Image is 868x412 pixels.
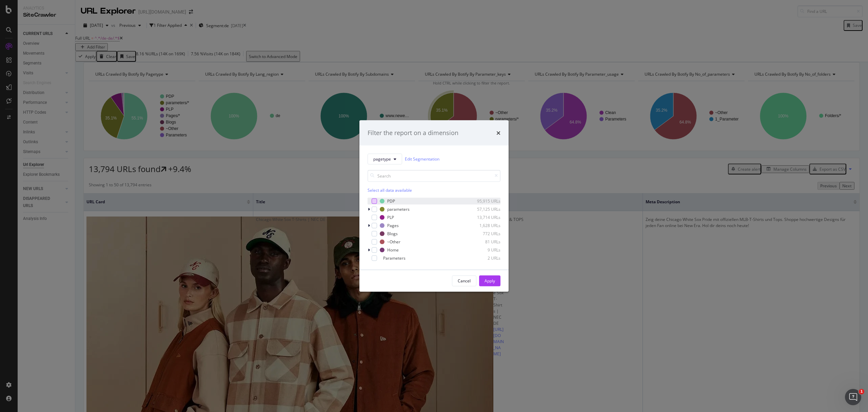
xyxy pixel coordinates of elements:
[387,231,398,237] div: Blogs
[467,247,500,253] div: 9 URLs
[387,206,410,212] div: parameters
[368,153,402,164] button: pagetype
[496,129,500,137] div: times
[859,389,864,394] span: 1
[458,278,471,284] div: Cancel
[387,214,394,220] div: PLP
[387,247,399,253] div: Home
[467,223,500,228] div: 1,628 URLs
[467,231,500,237] div: 772 URLs
[359,120,509,292] div: modal
[467,214,500,220] div: 13,714 URLs
[467,255,500,261] div: 2 URLs
[485,278,495,284] div: Apply
[387,223,399,228] div: Pages
[368,170,500,182] input: Search
[368,187,500,193] div: Select all data available
[405,155,439,163] a: Edit Segmentation
[387,198,395,204] div: PDP
[452,275,476,286] button: Cancel
[467,198,500,204] div: 95,915 URLs
[467,239,500,245] div: 81 URLs
[368,129,458,137] div: Filter the report on a dimension
[387,239,400,245] div: ~Other
[373,156,391,162] span: pagetype
[467,206,500,212] div: 57,125 URLs
[383,255,406,261] div: Parameters
[479,275,500,286] button: Apply
[845,389,861,405] iframe: Intercom live chat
